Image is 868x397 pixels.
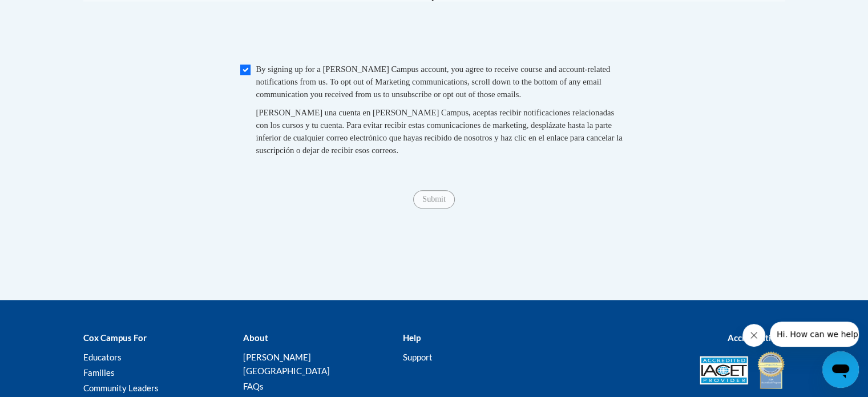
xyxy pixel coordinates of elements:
[402,352,432,362] a: Support
[742,324,765,347] iframe: Close message
[256,108,623,155] span: [PERSON_NAME] una cuenta en [PERSON_NAME] Campus, aceptas recibir notificaciones relacionadas con...
[7,8,92,17] span: Hi. How can we help?
[700,356,748,384] img: Accredited IACET® Provider
[402,332,420,343] b: Help
[413,190,454,208] input: Submit
[348,13,521,57] iframe: reCAPTCHA
[243,352,329,376] a: [PERSON_NAME][GEOGRAPHIC_DATA]
[822,351,859,388] iframe: Button to launch messaging window
[757,350,785,390] img: IDA® Accredited
[83,367,115,378] a: Families
[83,383,159,393] a: Community Leaders
[83,332,147,343] b: Cox Campus For
[256,65,611,99] span: By signing up for a [PERSON_NAME] Campus account, you agree to receive course and account-related...
[770,322,859,347] iframe: Message from company
[243,381,263,391] a: FAQs
[243,332,268,343] b: About
[728,332,785,343] b: Accreditations
[83,352,122,362] a: Educators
